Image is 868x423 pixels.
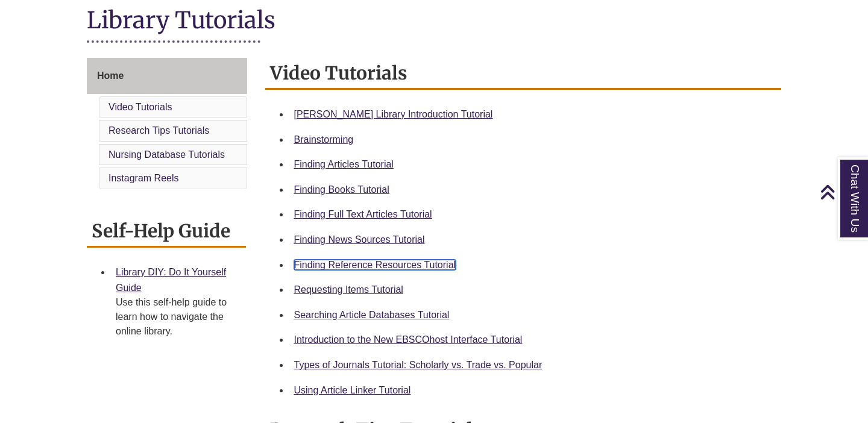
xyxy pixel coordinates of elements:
h1: Library Tutorials [87,5,781,37]
a: Back to Top [820,184,865,200]
a: Video Tutorials [108,102,172,112]
a: Requesting Items Tutorial [294,284,403,295]
a: Finding Reference Resources Tutorial [294,260,456,270]
a: Instagram Reels [108,173,179,183]
div: Guide Page Menu [87,58,247,192]
a: Searching Article Databases Tutorial [294,310,450,320]
a: Finding Articles Tutorial [294,159,394,169]
a: Finding Full Text Articles Tutorial [294,209,432,219]
a: Finding Books Tutorial [294,184,389,195]
a: Research Tips Tutorials [108,125,209,136]
a: Library DIY: Do It Yourself Guide [116,267,226,293]
a: Home [87,58,247,94]
h2: Self-Help Guide [87,216,246,248]
a: [PERSON_NAME] Library Introduction Tutorial [294,109,493,119]
h2: Video Tutorials [265,58,782,90]
a: Using Article Linker Tutorial [294,385,411,395]
a: Finding News Sources Tutorial [294,234,425,245]
a: Nursing Database Tutorials [108,149,225,160]
span: Home [97,70,124,81]
div: Use this self-help guide to learn how to navigate the online library. [116,295,236,339]
a: Types of Journals Tutorial: Scholarly vs. Trade vs. Popular [294,360,542,370]
a: Brainstorming [294,134,354,145]
a: Introduction to the New EBSCOhost Interface Tutorial [294,334,523,345]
